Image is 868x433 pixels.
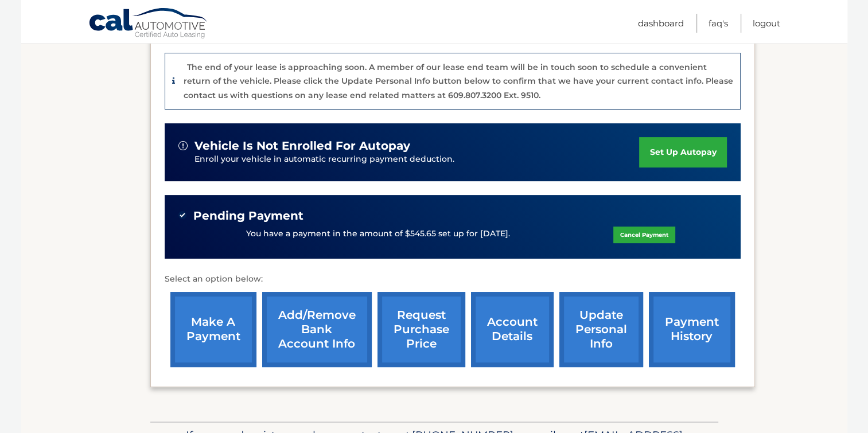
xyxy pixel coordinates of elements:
[559,292,643,367] a: update personal info
[178,211,186,219] img: check-green.svg
[613,227,675,243] a: Cancel Payment
[170,292,256,367] a: make a payment
[184,62,733,100] p: The end of your lease is approaching soon. A member of our lease end team will be in touch soon t...
[377,292,465,367] a: request purchase price
[88,7,209,41] a: Cal Automotive
[262,292,372,367] a: Add/Remove bank account info
[471,292,554,367] a: account details
[753,14,780,33] a: Logout
[194,153,640,166] p: Enroll your vehicle in automatic recurring payment deduction.
[193,209,303,223] span: Pending Payment
[649,292,735,367] a: payment history
[246,228,510,240] p: You have a payment in the amount of $545.65 set up for [DATE].
[638,14,684,33] a: Dashboard
[709,14,728,33] a: FAQ's
[639,137,726,167] a: set up autopay
[178,141,188,150] img: alert-white.svg
[194,139,410,153] span: vehicle is not enrolled for autopay
[165,272,741,286] p: Select an option below:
